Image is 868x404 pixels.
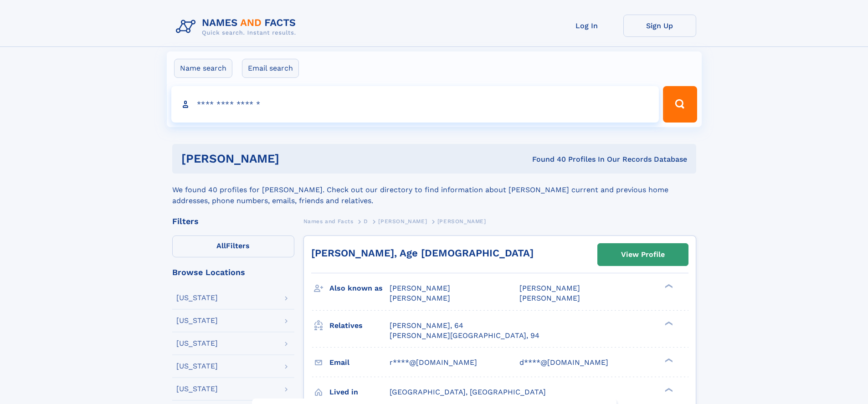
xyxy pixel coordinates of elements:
div: ❯ [663,357,673,363]
span: [PERSON_NAME] [378,218,427,225]
h3: Relatives [329,318,390,333]
input: search input [171,86,659,123]
label: Email search [242,59,299,78]
a: [PERSON_NAME], Age [DEMOGRAPHIC_DATA] [311,247,534,259]
div: Found 40 Profiles In Our Records Database [406,154,687,164]
h1: [PERSON_NAME] [181,153,406,164]
span: D [364,218,368,225]
span: [PERSON_NAME] [519,284,580,292]
span: All [216,241,226,250]
a: [PERSON_NAME][GEOGRAPHIC_DATA], 94 [390,331,539,341]
label: Filters [172,235,294,257]
div: Browse Locations [172,268,294,276]
span: [PERSON_NAME] [437,218,486,225]
div: ❯ [663,320,673,326]
span: [GEOGRAPHIC_DATA], [GEOGRAPHIC_DATA] [390,388,546,396]
div: [US_STATE] [176,340,218,347]
div: View Profile [621,244,665,265]
div: ❯ [663,283,673,289]
a: D [364,215,368,227]
div: We found 40 profiles for [PERSON_NAME]. Check out our directory to find information about [PERSON... [172,174,696,206]
div: Filters [172,217,294,225]
div: ❯ [663,387,673,393]
a: Sign Up [623,15,696,37]
a: Log In [550,15,623,37]
a: Names and Facts [303,215,354,227]
span: [PERSON_NAME] [390,284,450,292]
div: [US_STATE] [176,317,218,324]
div: [US_STATE] [176,385,218,393]
button: Search Button [663,86,697,123]
div: [US_STATE] [176,294,218,302]
h3: Also known as [329,281,390,296]
a: [PERSON_NAME], 64 [390,321,463,331]
a: View Profile [598,244,688,266]
span: [PERSON_NAME] [519,294,580,302]
span: [PERSON_NAME] [390,294,450,302]
div: [US_STATE] [176,363,218,370]
label: Name search [174,59,232,78]
a: [PERSON_NAME] [378,215,427,227]
img: Logo Names and Facts [172,15,303,39]
h3: Email [329,355,390,370]
h3: Lived in [329,384,390,400]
